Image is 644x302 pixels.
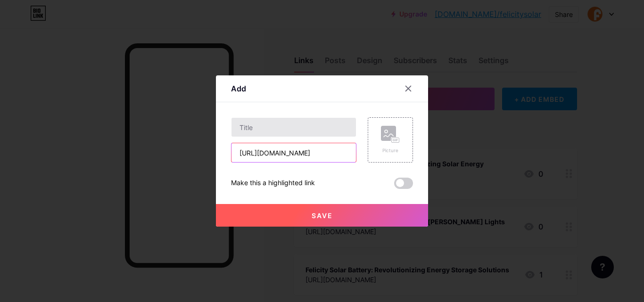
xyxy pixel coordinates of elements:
div: Picture [381,147,400,154]
span: Save [312,212,333,220]
div: Make this a highlighted link [231,178,315,189]
input: URL [231,143,356,162]
input: Title [231,118,356,137]
button: Save [216,204,428,227]
div: Add [231,83,246,94]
